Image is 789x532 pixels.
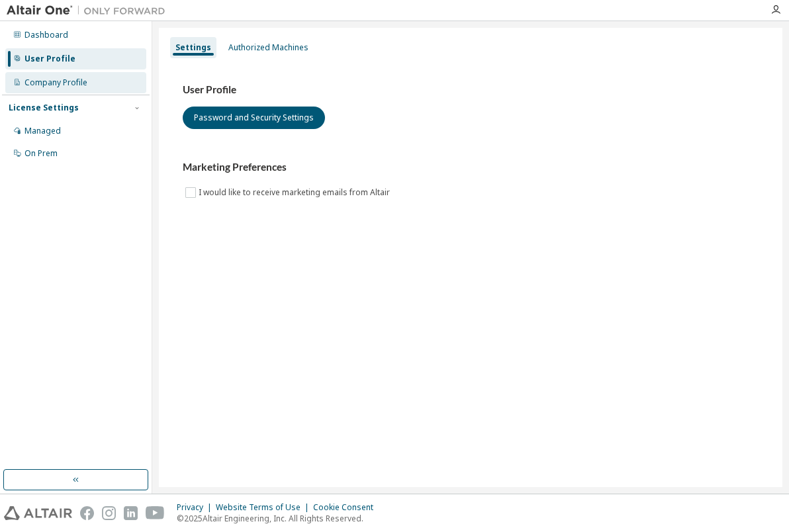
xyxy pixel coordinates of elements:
[183,83,759,97] h3: User Profile
[24,77,87,88] div: Company Profile
[24,126,61,136] div: Managed
[4,506,72,520] img: altair_logo.svg
[24,30,68,40] div: Dashboard
[175,42,211,53] div: Settings
[183,107,325,129] button: Password and Security Settings
[24,54,75,64] div: User Profile
[24,148,58,159] div: On Prem
[80,506,94,520] img: facebook.svg
[124,506,138,520] img: linkedin.svg
[228,42,308,53] div: Authorized Machines
[199,185,393,200] label: I would like to receive marketing emails from Altair
[102,506,116,520] img: instagram.svg
[177,502,216,513] div: Privacy
[183,161,759,174] h3: Marketing Preferences
[313,502,381,513] div: Cookie Consent
[7,4,172,17] img: Altair One
[177,513,381,524] p: © 2025 Altair Engineering, Inc. All Rights Reserved.
[216,502,313,513] div: Website Terms of Use
[9,103,79,113] div: License Settings
[146,506,165,520] img: youtube.svg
